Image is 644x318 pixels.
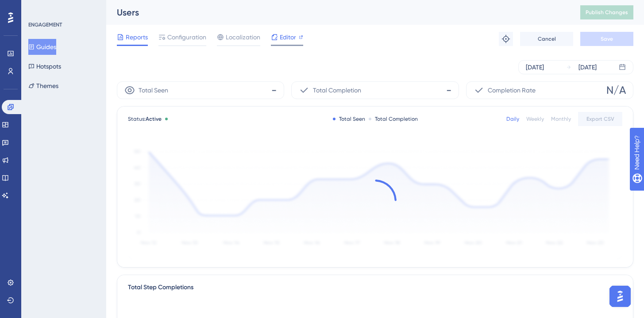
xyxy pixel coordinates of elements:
iframe: UserGuiding AI Assistant Launcher [607,283,633,310]
span: Status: [128,115,162,123]
div: Total Completion [369,115,418,123]
span: Localization [226,32,260,42]
span: Active [146,116,162,122]
span: - [446,83,451,97]
button: Publish Changes [580,5,633,19]
span: Publish Changes [586,9,628,16]
span: Save [601,35,613,42]
button: Themes [28,78,58,94]
span: Configuration [167,32,206,42]
div: Monthly [551,115,571,123]
span: Editor [280,32,296,42]
div: Users [117,6,558,19]
span: Cancel [538,35,556,42]
div: Weekly [526,115,544,123]
span: N/A [606,83,626,97]
div: ENGAGEMENT [28,21,62,28]
span: Need Help? [21,2,55,13]
div: Total Seen [333,115,365,123]
span: Total Completion [313,85,361,96]
span: Completion Rate [488,85,536,96]
div: Total Step Completions [128,282,193,293]
button: Save [580,32,633,46]
span: - [271,83,277,97]
button: Export CSV [578,112,622,126]
span: Reports [126,32,148,42]
span: Total Seen [139,85,168,96]
div: [DATE] [578,62,597,73]
button: Hotspots [28,58,61,74]
button: Guides [28,39,56,55]
div: Daily [506,115,519,123]
span: Export CSV [586,115,614,123]
div: [DATE] [526,62,544,73]
button: Cancel [520,32,573,46]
